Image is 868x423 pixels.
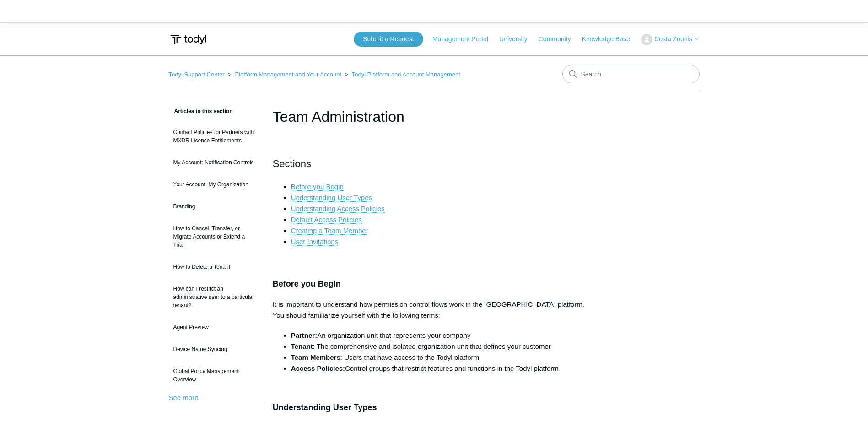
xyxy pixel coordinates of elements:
li: An organization unit that represents your company [291,330,596,341]
a: How can I restrict an administrative user to a particular tenant? [169,280,259,314]
a: Before you Begin [291,183,344,191]
strong: Team Members [291,353,340,361]
a: Contact Policies for Partners with MXDR License Entitlements [169,124,259,149]
a: Todyl Support Center [169,71,225,78]
li: : The comprehensive and isolated organization unit that defines your customer [291,341,596,352]
li: Platform Management and Your Account [226,71,343,78]
h2: Sections [273,156,596,172]
a: Todyl Platform and Account Management [352,71,460,78]
a: Device Name Syncing [169,341,259,358]
li: : Users that have access to the Todyl platform [291,352,596,363]
strong: Partner: [291,331,318,339]
a: User Invitations [291,238,338,246]
strong: Tenant [291,342,313,350]
span: Articles in this section [169,108,233,114]
h1: Team Administration [273,106,596,128]
a: Default Access Policies [291,216,362,224]
li: Todyl Support Center [169,71,226,78]
a: Agent Preview [169,319,259,336]
a: My Account: Notification Controls [169,154,259,171]
a: Community [539,34,580,44]
strong: Access Policies: [291,364,345,372]
img: Todyl Support Center Help Center home page [169,31,208,48]
span: Costa Zounis [654,35,692,43]
input: Search [562,65,700,83]
a: Understanding User Types [291,194,372,202]
a: Global Policy Management Overview [169,363,259,388]
button: Costa Zounis [641,34,700,45]
h3: Understanding User Types [273,401,596,414]
a: Platform Management and Your Account [235,71,341,78]
a: See more [169,394,199,401]
a: How to Cancel, Transfer, or Migrate Accounts or Extend a Trial [169,220,259,254]
a: Creating a Team Member [291,227,368,235]
a: Management Portal [432,34,497,44]
p: It is important to understand how permission control flows work in the [GEOGRAPHIC_DATA] platform... [273,299,596,321]
li: Control groups that restrict features and functions in the Todyl platform [291,363,596,374]
a: University [499,34,536,44]
a: How to Delete a Tenant [169,258,259,276]
a: Branding [169,198,259,215]
a: Understanding Access Policies [291,205,385,213]
h3: Before you Begin [273,277,596,291]
a: Submit a Request [354,32,423,47]
a: Knowledge Base [582,34,639,44]
li: Todyl Platform and Account Management [343,71,460,78]
a: Your Account: My Organization [169,176,259,193]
